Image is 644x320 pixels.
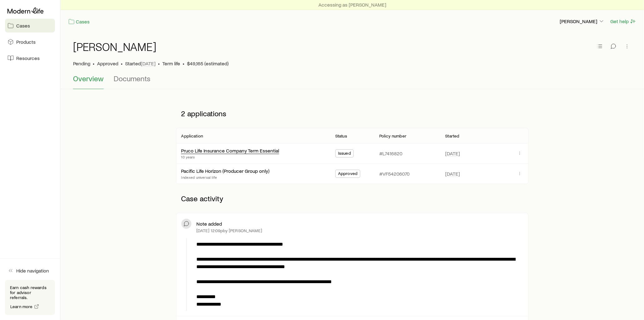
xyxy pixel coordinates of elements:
span: • [121,60,123,67]
a: Cases [5,19,55,32]
span: Issued [338,151,351,157]
div: Case details tabs [73,74,632,89]
a: Pacific Life Horizon (Producer Group only) [181,168,269,174]
p: #L7416820 [379,150,402,157]
span: Cases [16,22,30,29]
p: Started [125,60,155,67]
p: 2 applications [176,104,528,123]
p: Indexed universal life [181,175,269,180]
span: • [158,60,160,67]
p: Status [335,133,347,138]
div: Earn cash rewards for advisor referrals.Learn more [5,280,55,315]
span: [DATE] [141,60,155,67]
p: Accessing as [PERSON_NAME] [318,2,386,8]
p: Application [181,133,203,138]
p: [PERSON_NAME] [560,18,605,24]
p: Pending [73,60,90,67]
p: 10 years [181,154,279,159]
span: Learn more [10,304,33,309]
span: $49,165 (estimated) [187,60,229,67]
button: Hide navigation [5,264,55,277]
span: • [183,60,184,67]
p: Case activity [176,189,528,208]
button: Get help [610,18,637,25]
span: Resources [16,55,40,61]
a: Products [5,35,55,49]
span: • [93,60,95,67]
span: Products [16,39,36,45]
span: Approved [97,60,118,67]
span: Overview [73,74,104,83]
a: Cases [68,18,90,25]
span: Approved [338,171,357,177]
span: [DATE] [445,150,460,157]
button: [PERSON_NAME] [559,18,605,25]
span: [DATE] [445,171,460,177]
p: [DATE] 12:09p by [PERSON_NAME] [196,228,262,233]
a: Resources [5,51,55,65]
div: Pacific Life Horizon (Producer Group only) [181,168,269,174]
span: Hide navigation [16,267,49,274]
p: Note added [196,221,222,227]
p: #VF54206070 [379,171,410,177]
p: Earn cash rewards for advisor referrals. [10,285,50,300]
h1: [PERSON_NAME] [73,40,156,53]
p: Policy number [379,133,406,138]
span: Documents [114,74,150,83]
a: Pruco Life Insurance Company Term Essential [181,147,279,153]
span: Term life [162,60,180,67]
p: Started [445,133,460,138]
